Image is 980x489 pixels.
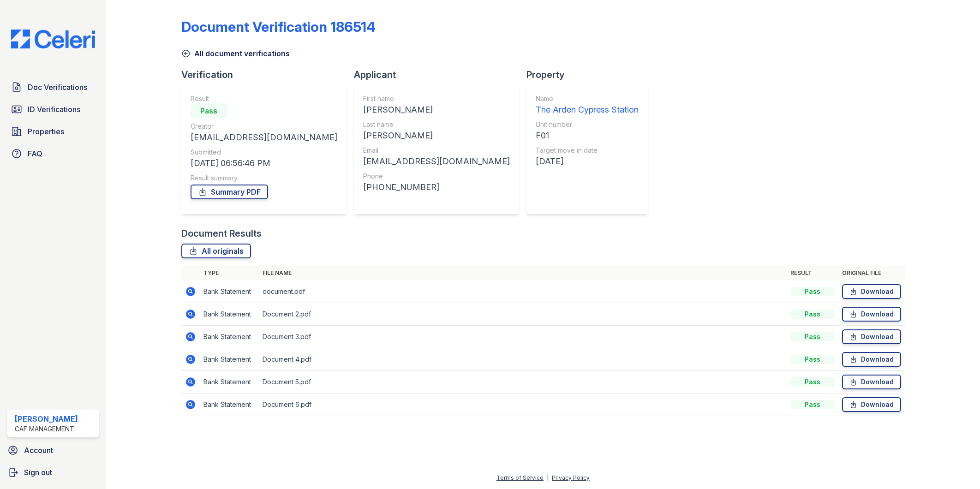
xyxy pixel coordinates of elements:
a: FAQ [7,144,99,163]
td: Bank Statement [200,303,259,326]
td: Document 3.pdf [259,326,787,348]
a: Download [842,329,901,344]
span: FAQ [28,148,42,159]
td: Document 2.pdf [259,303,787,326]
td: Document 6.pdf [259,394,787,416]
div: Creator [191,122,337,131]
div: [PHONE_NUMBER] [363,181,510,194]
div: [PERSON_NAME] [15,413,78,424]
div: Result summary [191,173,337,183]
div: Property [526,68,655,81]
div: Submitted [191,148,337,157]
div: Last name [363,120,510,129]
a: Download [842,307,901,322]
div: Pass [790,287,835,296]
div: Pass [790,355,835,364]
span: Properties [28,126,64,137]
td: Bank Statement [200,280,259,303]
span: ID Verifications [28,104,80,115]
a: Sign out [4,463,102,482]
th: Type [200,266,259,280]
div: First name [363,94,510,103]
div: Unit number [536,120,639,129]
a: All document verifications [181,48,290,59]
a: Privacy Policy [552,474,590,481]
a: Name The Arden Cypress Station [536,94,639,116]
a: Terms of Service [496,474,544,481]
div: [PERSON_NAME] [363,103,510,116]
span: Sign out [24,467,52,478]
a: Download [842,284,901,299]
div: The Arden Cypress Station [536,103,639,116]
img: CE_Logo_Blue-a8612792a0a2168367f1c8372b55b34899dd931a85d93a1a3d3e32e68fde9ad4.png [4,30,102,48]
div: Verification [181,68,354,81]
a: Download [842,375,901,389]
td: Bank Statement [200,371,259,394]
div: | [547,474,549,481]
div: F01 [536,129,639,142]
td: document.pdf [259,280,787,303]
div: Pass [790,377,835,387]
a: Properties [7,122,99,141]
th: File name [259,266,787,280]
div: Target move in date [536,146,639,155]
a: ID Verifications [7,100,99,119]
div: Pass [191,103,227,118]
div: Document Verification 186514 [181,18,376,35]
div: [EMAIL_ADDRESS][DOMAIN_NAME] [363,155,510,168]
div: Pass [790,310,835,319]
div: Name [536,94,639,103]
a: Summary PDF [191,185,268,199]
td: Document 5.pdf [259,371,787,394]
div: Pass [790,332,835,341]
td: Document 4.pdf [259,348,787,371]
a: Doc Verifications [7,78,99,96]
span: Doc Verifications [28,82,87,93]
a: Download [842,352,901,367]
iframe: chat widget [941,452,971,480]
div: Document Results [181,227,262,240]
div: Phone [363,172,510,181]
div: [DATE] [536,155,639,168]
div: Email [363,146,510,155]
td: Bank Statement [200,348,259,371]
th: Result [787,266,838,280]
div: Pass [790,400,835,409]
div: [DATE] 06:56:46 PM [191,157,337,170]
td: Bank Statement [200,326,259,348]
div: CAF Management [15,424,78,434]
td: Bank Statement [200,394,259,416]
div: [PERSON_NAME] [363,129,510,142]
a: Account [4,441,102,459]
a: Download [842,397,901,412]
div: Result [191,94,337,103]
div: Applicant [354,68,526,81]
th: Original file [838,266,905,280]
div: [EMAIL_ADDRESS][DOMAIN_NAME] [191,131,337,144]
span: Account [24,445,53,456]
a: All originals [181,244,251,258]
